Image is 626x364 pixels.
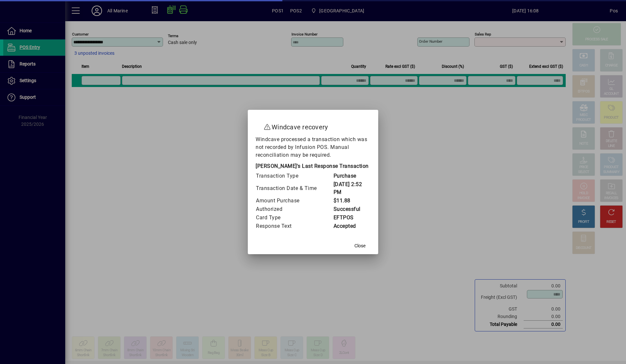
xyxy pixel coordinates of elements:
[333,205,371,213] td: Successful
[256,197,333,205] td: Amount Purchase
[256,205,333,213] td: Authorized
[333,222,371,230] td: Accepted
[256,162,370,172] div: [PERSON_NAME]'s Last Response Transaction
[333,172,371,180] td: Purchase
[256,136,370,230] div: Windcave processed a transaction which was not recorded by Infusion POS. Manual reconciliation ma...
[354,242,365,249] span: Close
[256,172,333,180] td: Transaction Type
[333,213,371,222] td: EFTPOS
[256,116,370,135] h2: Windcave recovery
[333,180,371,197] td: [DATE] 2:52 PM
[256,222,333,230] td: Response Text
[256,213,333,222] td: Card Type
[350,240,370,252] button: Close
[333,197,371,205] td: $11.88
[256,180,333,197] td: Transaction Date & Time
